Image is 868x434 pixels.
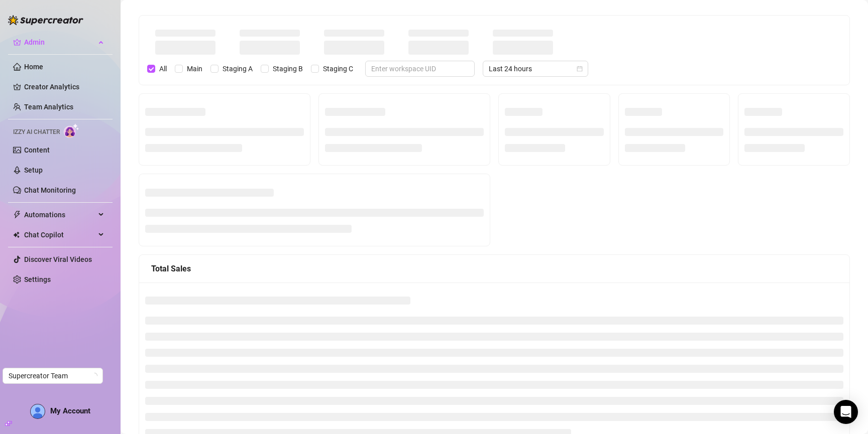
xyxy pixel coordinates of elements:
a: Home [24,63,43,71]
a: Chat Monitoring [24,186,76,194]
span: Main [183,63,206,74]
a: Settings [24,275,51,283]
span: Supercreator Team [9,368,97,383]
a: Setup [24,166,43,174]
a: Creator Analytics [24,79,104,95]
a: Team Analytics [24,103,73,111]
img: AI Chatter [64,123,79,138]
span: Izzy AI Chatter [13,127,60,137]
a: Discover Viral Videos [24,255,92,263]
span: Chat Copilot [24,227,95,243]
span: Last 24 hours [489,61,582,76]
div: Total Sales [151,262,837,275]
img: AD_cMMTxCeTpmN1d5MnKJ1j-_uXZCpTKapSSqNGg4PyXtR_tCW7gZXTNmFz2tpVv9LSyNV7ff1CaS4f4q0HLYKULQOwoM5GQR... [31,404,45,418]
span: All [155,63,171,74]
input: Enter workspace UID [371,63,461,74]
span: Staging B [269,63,307,74]
a: Content [24,146,50,154]
div: Open Intercom Messenger [834,400,858,424]
img: Chat Copilot [13,231,20,238]
span: crown [13,38,21,46]
span: Staging C [319,63,357,74]
span: thunderbolt [13,211,21,219]
span: loading [90,372,98,380]
span: calendar [577,66,583,72]
span: Automations [24,207,95,223]
span: Staging A [219,63,257,74]
span: Admin [24,34,95,50]
img: logo-BBDzfeDw.svg [8,15,83,25]
span: build [5,420,12,427]
span: My Account [50,406,90,415]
